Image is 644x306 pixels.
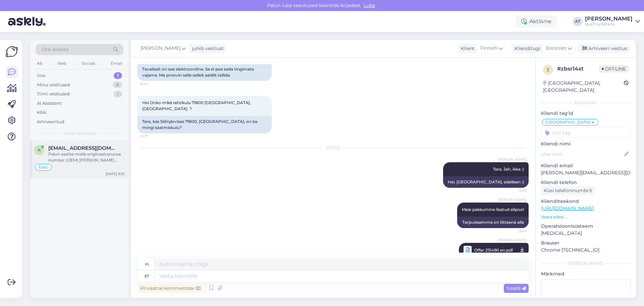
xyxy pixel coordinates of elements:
p: Kliendi telefon [541,179,631,186]
div: Tere, kas Siilinjärvisse 71800, [GEOGRAPHIC_DATA], on ka mingi saatmiskulu? [138,116,272,133]
div: BusTruckParts [585,21,633,27]
span: Otsi kliente [42,46,68,53]
div: Web [56,59,68,68]
p: Klienditeekond [541,198,631,205]
div: Tarjouksemme on liitteenä alla [457,217,529,228]
div: Aktiivne [516,15,557,28]
div: 1 [114,91,122,97]
div: [DATE] [138,145,529,151]
div: Privaatne kommentaar [138,284,203,293]
p: [MEDICAL_DATA] [541,230,631,237]
span: [PERSON_NAME] [498,197,527,202]
p: Chrome [TECHNICAL_ID] [541,247,631,254]
div: Klient [458,45,475,52]
div: Tavaliselt on see elektrooniline. Sa ei pea seda tingimata vajama. Ma proovin selle sellelt saidi... [138,63,272,81]
span: Estonian [546,45,567,52]
div: juhib vestlust [190,45,224,52]
div: Arhiveeri vestlus [578,44,630,53]
span: k [38,147,41,152]
p: Operatsioonisüsteem [541,223,631,230]
span: 18:40 [140,81,165,86]
span: Tere. Jah, ikka :) [493,167,524,172]
p: Märkmed [541,270,631,277]
span: Hei Onko mikä rahtikulu 71800 [GEOGRAPHIC_DATA],[GEOGRAPHIC_DATA] ? [142,100,251,111]
span: Saada [506,285,526,291]
div: fi [145,259,149,270]
span: Uued vestlused [64,130,95,136]
span: 8:40 [501,188,527,193]
span: [PERSON_NAME] [141,45,180,52]
div: Tiimi vestlused [37,91,70,97]
span: Luba [362,2,377,8]
div: All [36,59,43,68]
p: Kliendi tag'id [541,110,631,117]
p: Kliendi email [541,162,631,169]
p: Kliendi nimi [541,140,631,147]
img: Askly Logo [5,45,18,58]
p: [PERSON_NAME][EMAIL_ADDRESS][DOMAIN_NAME] [541,169,631,176]
div: Kõik [37,109,47,116]
p: Vaata edasi ... [541,214,631,220]
span: 20:17 [140,134,165,139]
input: Lisa nimi [541,150,623,158]
p: Brauser [541,239,631,247]
div: Arhiveeritud [37,119,64,125]
span: Eesti [39,165,48,169]
div: Küsi telefoninumbrit [541,186,595,195]
span: z [547,67,549,72]
div: Email [109,59,123,68]
div: 1 [114,72,122,79]
div: Kliendi info [541,100,631,106]
div: Socials [80,59,97,68]
div: Uus [37,72,46,79]
div: Palun saatke meile originaalvaruosa number (OEM) [PERSON_NAME] meeskond kontrollib. [48,151,125,163]
span: [PERSON_NAME] [498,237,527,243]
div: Klienditugi [512,45,540,52]
span: [GEOGRAPHIC_DATA] [545,120,591,124]
span: 8:40 [501,228,527,233]
div: [GEOGRAPHIC_DATA], [GEOGRAPHIC_DATA] [543,80,624,94]
div: AT [573,17,582,26]
div: [DATE] 9:25 [106,171,125,176]
div: et [145,270,149,282]
span: [PERSON_NAME] [498,157,527,162]
span: Finnish [480,45,497,52]
a: [PERSON_NAME]Offer 215490 en.pdf8:41 [459,243,529,257]
div: Hei. [GEOGRAPHIC_DATA], edelleen :) [443,176,529,188]
div: 8 [113,82,122,88]
div: # zbsr14xt [557,65,599,73]
div: Minu vestlused [37,82,70,88]
div: [PERSON_NAME] [585,16,633,21]
span: Offer 215490 en.pdf [474,246,513,254]
div: [PERSON_NAME] [541,260,631,266]
a: [PERSON_NAME]BusTruckParts [585,16,640,27]
span: Meie pakkumine lisatud allpool [462,207,524,212]
span: keio@rootsitalu.eu [48,145,118,151]
div: AI Assistent [37,100,62,107]
span: Offline [599,65,629,73]
input: Lisa tag [541,128,631,138]
a: [URL][DOMAIN_NAME] [541,205,594,211]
